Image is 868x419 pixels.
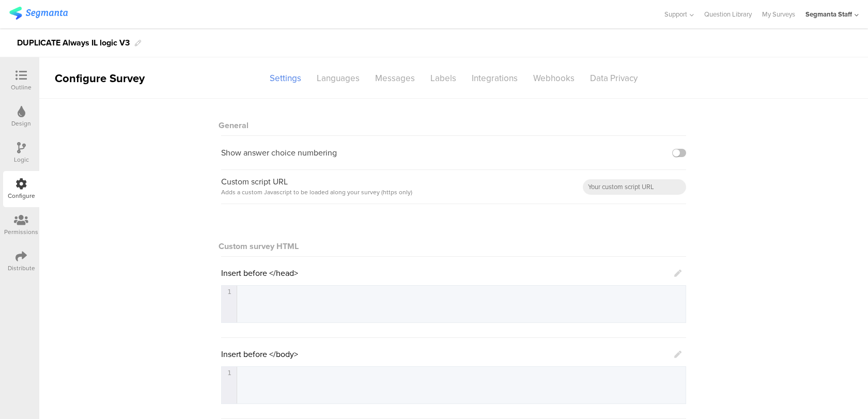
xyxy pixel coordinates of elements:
div: Adds a custom Javascript to be loaded along your survey (https only) [221,187,412,198]
div: Custom survey HTML [221,240,686,252]
div: Outline [11,83,32,92]
div: Integrations [464,69,525,87]
div: Distribute [8,263,35,273]
img: segmanta logo [9,7,68,20]
div: Data Privacy [582,69,645,87]
div: Logic [14,155,29,164]
div: Settings [262,69,309,87]
div: Show answer choice numbering [221,147,337,158]
div: Permissions [4,227,38,237]
span: Insert before </body> [221,348,298,360]
div: DUPLICATE Always IL logic V3 [17,35,130,51]
div: Configure Survey [39,70,158,87]
span: Custom script URL [221,176,288,188]
div: Labels [423,69,464,87]
span: Support [664,9,687,19]
div: Segmanta Staff [805,9,852,19]
div: Messages [367,69,423,87]
div: 1 [222,288,236,296]
div: 1 [222,369,236,377]
div: Design [11,119,31,128]
div: Languages [309,69,367,87]
div: Webhooks [525,69,582,87]
div: General [221,109,686,136]
div: Configure [8,191,35,200]
span: Insert before </head> [221,267,298,279]
input: Your custom script URL [583,179,686,195]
